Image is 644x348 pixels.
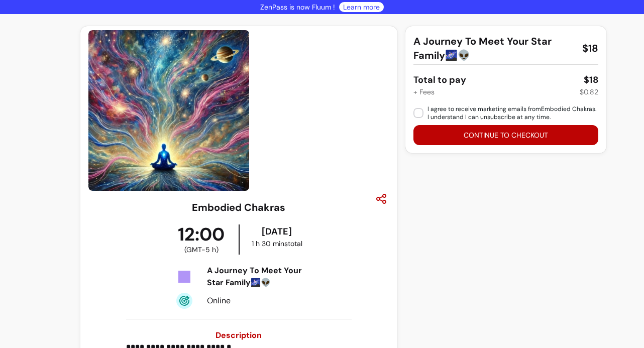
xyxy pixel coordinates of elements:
[176,269,192,285] img: Tickets Icon
[413,125,598,145] button: Continue to checkout
[413,87,435,97] div: + Fees
[88,30,249,191] img: https://d3pz9znudhj10h.cloudfront.net/54505fdd-723f-4e07-9364-c92c68c05230
[192,200,285,214] h3: Embodied Chakras
[343,2,380,12] a: Learn more
[584,73,598,87] div: $18
[242,224,312,239] div: [DATE]
[413,73,466,87] div: Total to pay
[184,245,219,255] span: ( GMT-5 h )
[164,224,239,255] div: 12:00
[413,34,574,62] span: A Journey To Meet Your Star Family🌌👽
[582,41,598,55] span: $18
[207,265,312,289] div: A Journey To Meet Your Star Family🌌👽
[207,295,312,307] div: Online
[260,2,335,12] p: ZenPass is now Fluum !
[242,239,312,249] div: 1 h 30 mins total
[126,329,352,341] h3: Description
[580,87,598,97] div: $0.82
